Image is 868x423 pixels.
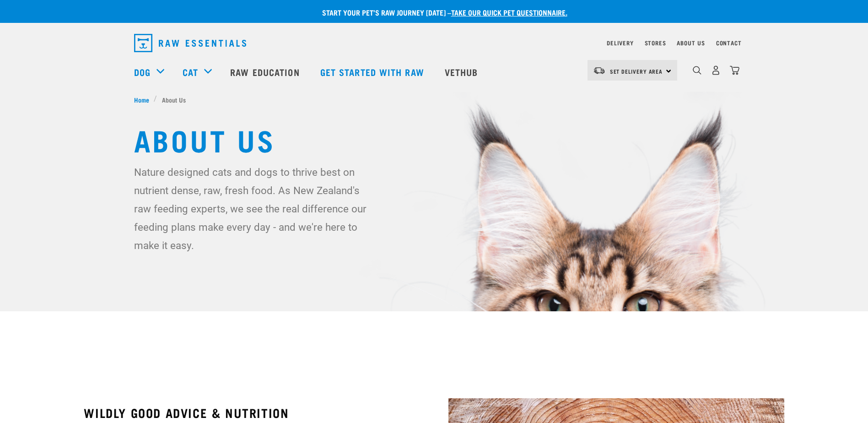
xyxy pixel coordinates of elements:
[693,66,701,75] img: home-icon-1@2x.png
[127,30,742,56] nav: dropdown navigation
[134,95,154,104] a: Home
[711,65,721,75] img: user.png
[134,163,374,255] p: Nature designed cats and dogs to thrive best on nutrient dense, raw, fresh food. As New Zealand's...
[134,34,246,52] img: Raw Essentials Logo
[610,70,663,73] span: Set Delivery Area
[311,54,436,90] a: Get started with Raw
[730,65,739,75] img: home-icon@2x.png
[677,41,705,44] a: About Us
[436,54,490,90] a: Vethub
[183,65,198,79] a: Cat
[607,41,633,44] a: Delivery
[134,95,734,104] nav: breadcrumbs
[716,41,742,44] a: Contact
[84,406,419,420] h3: WILDLY GOOD ADVICE & NUTRITION
[451,10,567,14] a: take our quick pet questionnaire.
[645,41,666,44] a: Stores
[134,65,151,79] a: Dog
[593,66,605,75] img: van-moving.png
[134,95,149,104] span: Home
[134,123,734,156] h1: About Us
[221,54,311,90] a: Raw Education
